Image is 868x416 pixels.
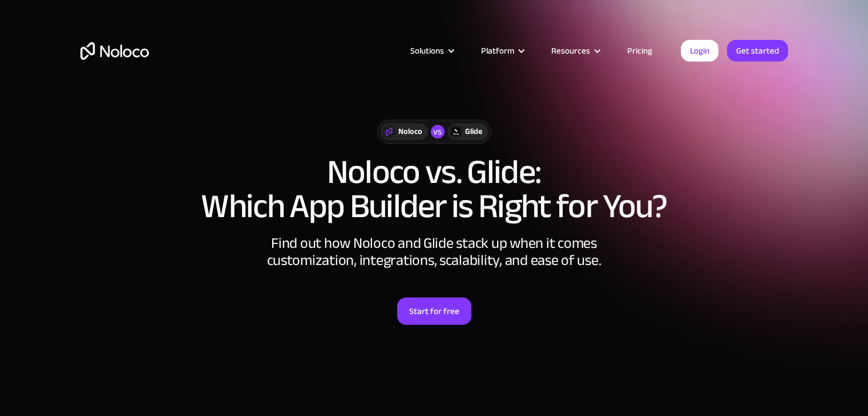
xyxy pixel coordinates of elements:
[681,40,718,62] a: Login
[481,43,514,58] div: Platform
[467,43,537,58] div: Platform
[410,43,444,58] div: Solutions
[396,43,467,58] div: Solutions
[80,42,149,60] a: home
[537,43,613,58] div: Resources
[398,125,422,138] div: Noloco
[80,155,788,223] h1: Noloco vs. Glide: Which App Builder is Right for You?
[263,235,605,269] div: Find out how Noloco and Glide stack up when it comes customization, integrations, scalability, an...
[397,297,471,325] a: Start for free
[613,43,667,58] a: Pricing
[431,125,445,138] div: vs
[465,125,482,138] div: Glide
[551,43,590,58] div: Resources
[727,40,788,62] a: Get started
